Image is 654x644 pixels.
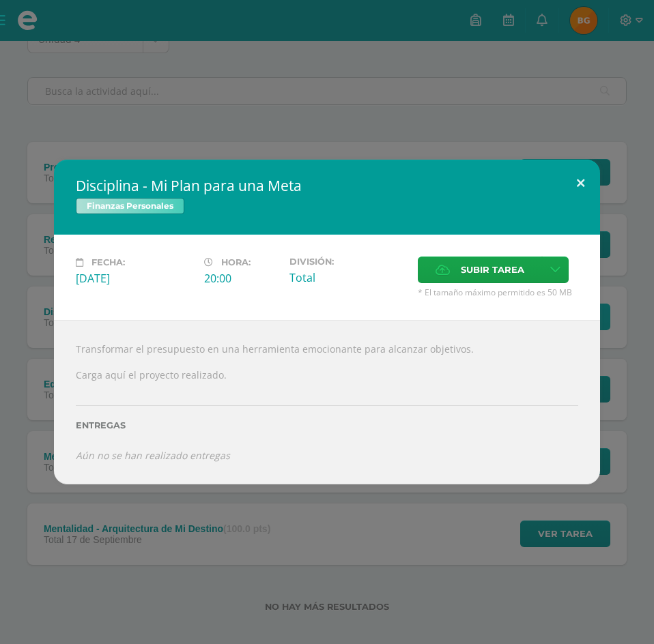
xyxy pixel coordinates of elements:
span: * El tamaño máximo permitido es 50 MB [418,287,578,298]
h2: Disciplina - Mi Plan para una Meta [76,176,578,195]
i: Aún no se han realizado entregas [76,449,230,462]
span: Finanzas Personales [76,198,184,214]
button: Close (Esc) [561,160,600,206]
span: Fecha: [91,257,125,267]
label: Entregas [76,420,578,430]
span: Hora: [221,257,251,267]
span: Subir tarea [461,257,524,282]
div: Transformar el presupuesto en una herramienta emocionante para alcanzar objetivos. Carga aquí el ... [54,320,600,484]
label: División: [289,257,407,267]
div: 20:00 [204,271,279,286]
div: Total [289,270,407,285]
div: [DATE] [76,271,193,286]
